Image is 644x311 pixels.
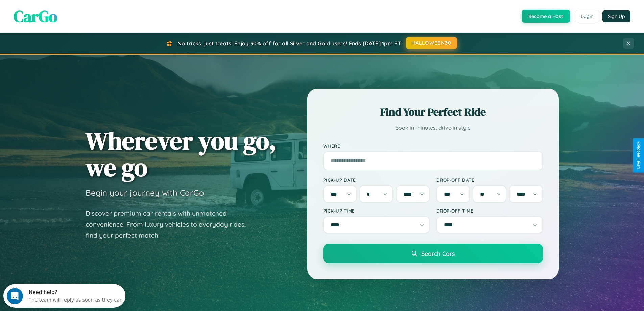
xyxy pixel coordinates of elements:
[177,40,402,47] span: No tricks, just treats! Enjoy 30% off for all Silver and Gold users! Ends [DATE] 1pm PT.
[323,244,543,263] button: Search Cars
[25,6,119,11] div: Need help?
[3,3,126,21] div: Open Intercom Messenger
[323,123,543,133] p: Book in minutes, drive in style
[323,143,543,149] label: Where
[575,10,599,22] button: Login
[86,127,276,181] h1: Wherever you go, we go
[406,37,457,49] button: HALLOWEEN30
[14,5,57,27] span: CarGo
[7,288,23,304] iframe: Intercom live chat
[86,208,255,241] p: Discover premium car rentals with unmatched convenience. From luxury vehicles to everyday rides, ...
[602,10,630,22] button: Sign Up
[86,187,204,198] h3: Begin your journey with CarGo
[522,10,570,23] button: Become a Host
[636,142,641,169] div: Give Feedback
[436,208,543,214] label: Drop-off Time
[421,250,455,257] span: Search Cars
[25,11,119,18] div: The team will reply as soon as they can
[323,177,430,183] label: Pick-up Date
[3,284,125,308] iframe: Intercom live chat discovery launcher
[323,105,543,119] h2: Find Your Perfect Ride
[323,208,430,214] label: Pick-up Time
[436,177,543,183] label: Drop-off Date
